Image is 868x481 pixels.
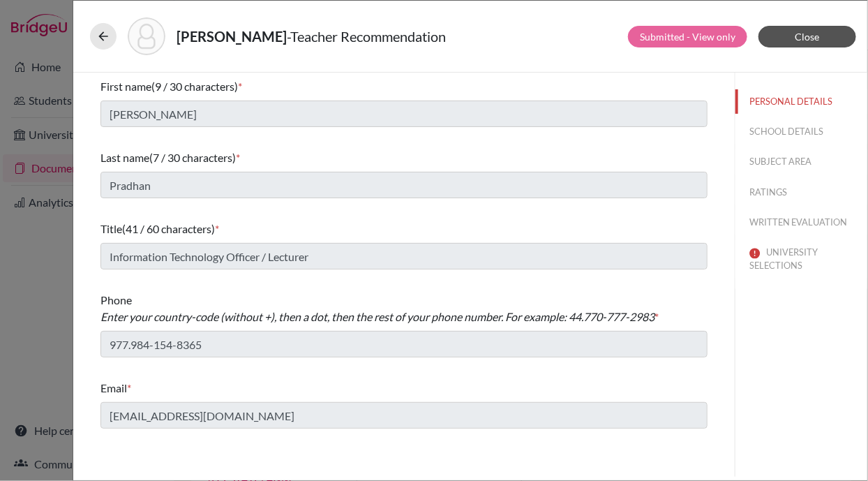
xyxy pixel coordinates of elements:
[735,149,867,174] button: SUBJECT AREA
[100,222,122,235] span: Title
[735,240,867,278] button: UNIVERSITY SELECTIONS
[122,222,215,235] span: (41 / 60 characters)
[100,293,654,323] span: Phone
[100,381,127,394] span: Email
[735,89,867,114] button: PERSONAL DETAILS
[151,80,238,93] span: (9 / 30 characters)
[749,248,761,259] img: error-544570611efd0a2d1de9.svg
[177,28,287,45] strong: [PERSON_NAME]
[735,180,867,205] button: RATINGS
[287,28,446,45] span: - Teacher Recommendation
[735,210,867,235] button: WRITTEN EVALUATION
[735,119,867,144] button: SCHOOL DETAILS
[100,80,151,93] span: First name
[100,151,149,164] span: Last name
[100,310,654,323] i: Enter your country-code (without +), then a dot, then the rest of your phone number. For example:...
[149,151,236,164] span: (7 / 30 characters)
